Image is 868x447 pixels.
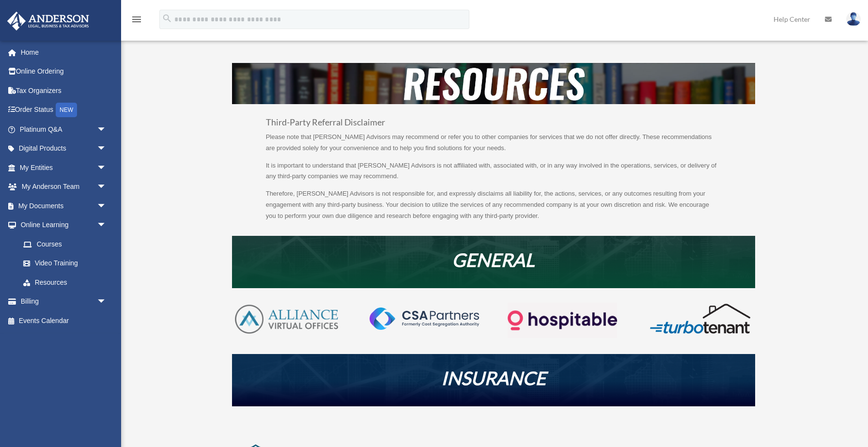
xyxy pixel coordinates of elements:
[4,12,92,31] img: Anderson Advisors Platinum Portal
[7,81,121,100] a: Tax Organizers
[14,254,121,273] a: Video Training
[97,139,116,159] span: arrow_drop_down
[7,43,121,62] a: Home
[97,196,116,216] span: arrow_drop_down
[7,196,121,216] a: My Documentsarrow_drop_down
[97,216,116,235] span: arrow_drop_down
[131,17,142,25] a: menu
[452,248,535,271] em: GENERAL
[232,63,755,104] img: resources-header
[508,303,617,338] img: Logo-transparent-dark
[646,303,755,335] img: turbotenant
[131,14,142,25] i: menu
[7,100,121,120] a: Order StatusNEW
[14,273,116,292] a: Resources
[846,12,861,26] img: User Pic
[7,120,121,139] a: Platinum Q&Aarrow_drop_down
[7,139,121,158] a: Digital Productsarrow_drop_down
[7,216,121,235] a: Online Learningarrow_drop_down
[232,303,341,336] img: AVO-logo-1-color
[7,311,121,330] a: Events Calendar
[97,120,116,139] span: arrow_drop_down
[97,292,116,312] span: arrow_drop_down
[97,177,116,197] span: arrow_drop_down
[97,158,116,178] span: arrow_drop_down
[162,13,172,24] i: search
[441,367,546,389] em: INSURANCE
[7,62,121,81] a: Online Ordering
[266,188,721,221] p: Therefore, [PERSON_NAME] Advisors is not responsible for, and expressly disclaims all liability f...
[7,158,121,177] a: My Entitiesarrow_drop_down
[56,103,77,117] div: NEW
[266,160,721,189] p: It is important to understand that [PERSON_NAME] Advisors is not affiliated with, associated with...
[7,292,121,311] a: Billingarrow_drop_down
[14,234,121,254] a: Courses
[266,132,721,160] p: Please note that [PERSON_NAME] Advisors may recommend or refer you to other companies for service...
[266,118,721,132] h3: Third-Party Referral Disclaimer
[370,308,479,330] img: CSA-partners-Formerly-Cost-Segregation-Authority
[7,177,121,197] a: My Anderson Teamarrow_drop_down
